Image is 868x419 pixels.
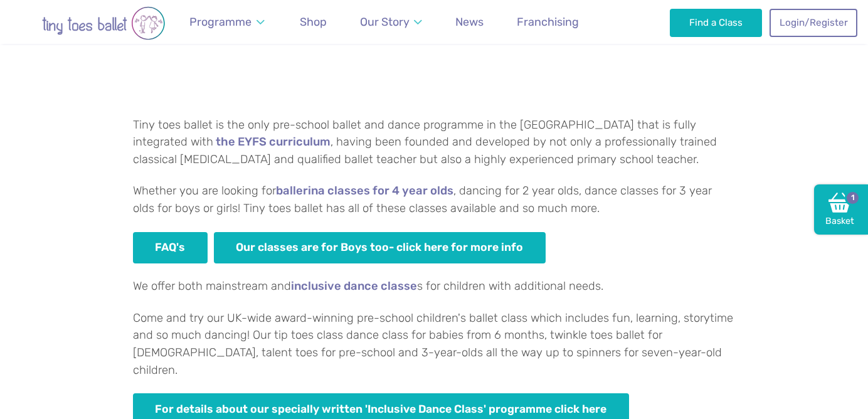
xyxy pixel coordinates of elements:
[216,136,331,149] a: the EYFS curriculum
[845,190,860,205] span: 1
[184,8,270,36] a: Programme
[133,117,735,169] p: Tiny toes ballet is the only pre-school ballet and dance programme in the [GEOGRAPHIC_DATA] that ...
[511,8,585,36] a: Franchising
[450,8,489,36] a: News
[276,185,453,198] a: ballerina classes for 4 year olds
[294,8,332,36] a: Shop
[300,15,327,28] span: Shop
[517,15,579,28] span: Franchising
[670,9,762,36] a: Find a Class
[189,15,251,28] span: Programme
[354,8,428,36] a: Our Story
[133,310,735,379] p: Come and try our UK-wide award-winning pre-school children's ballet class which includes fun, lea...
[770,9,857,36] a: Login/Register
[133,183,735,217] p: Whether you are looking for , dancing for 2 year olds, dance classes for 3 year olds for boys or ...
[455,15,484,28] span: News
[291,280,417,293] a: inclusive dance classe
[360,15,410,28] span: Our Story
[133,232,208,264] a: FAQ's
[814,184,868,235] a: Basket1
[214,232,546,264] a: Our classes are for Boys too- click here for more info
[16,6,191,40] img: tiny toes ballet
[133,278,735,295] p: We offer both mainstream and s for children with additional needs.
